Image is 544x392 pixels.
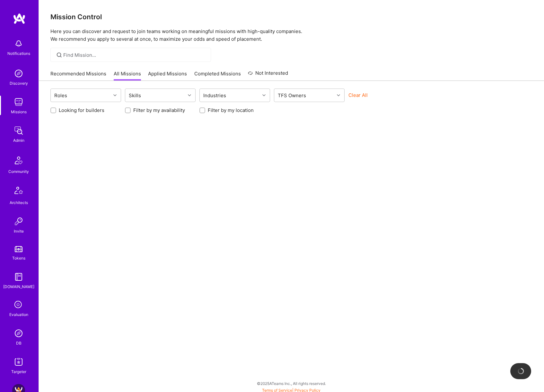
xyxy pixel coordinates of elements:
[11,368,26,375] div: Targeter
[56,51,63,59] i: icon SearchGrey
[12,355,25,368] img: Skill Targeter
[202,91,228,100] div: Industries
[12,255,25,261] div: Tokens
[13,13,26,24] img: logo
[11,153,26,168] img: Community
[133,107,185,114] label: Filter by my availability
[10,80,28,87] div: Discovery
[11,108,27,115] div: Missions
[12,37,25,50] img: bell
[50,28,532,43] p: Here you can discover and request to join teams working on meaningful missions with high-quality ...
[13,137,24,144] div: Admin
[337,94,340,97] i: icon Chevron
[39,375,544,391] div: © 2025 ATeams Inc., All rights reserved.
[12,327,25,340] img: Admin Search
[3,283,34,290] div: [DOMAIN_NAME]
[50,70,106,81] a: Recommended Missions
[517,367,525,375] img: loading
[194,70,241,81] a: Completed Missions
[12,96,25,108] img: teamwork
[114,70,141,81] a: All Missions
[276,91,308,100] div: TFS Owners
[7,50,30,57] div: Notifications
[10,199,28,206] div: Architects
[188,94,191,97] i: icon Chevron
[248,69,288,81] a: Not Interested
[14,228,24,234] div: Invite
[8,168,29,175] div: Community
[16,340,22,346] div: DB
[348,92,368,98] button: Clear All
[12,270,25,283] img: guide book
[13,299,25,311] i: icon SelectionTeam
[15,246,22,252] img: tokens
[148,70,187,81] a: Applied Missions
[12,215,25,228] img: Invite
[262,94,266,97] i: icon Chevron
[11,184,26,199] img: Architects
[59,107,104,114] label: Looking for builders
[53,91,69,100] div: Roles
[63,52,206,58] input: Find Mission...
[50,13,532,21] h3: Mission Control
[12,124,25,137] img: admin teamwork
[127,91,143,100] div: Skills
[208,107,254,114] label: Filter by my location
[12,67,25,80] img: discovery
[113,94,117,97] i: icon Chevron
[9,311,28,318] div: Evaluation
